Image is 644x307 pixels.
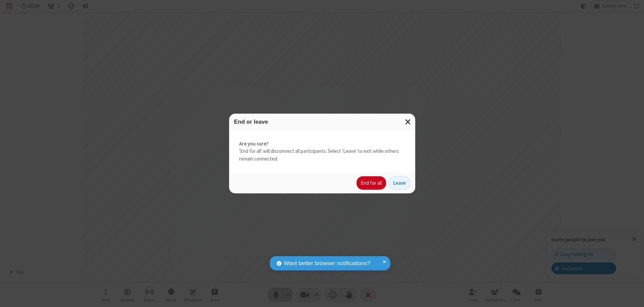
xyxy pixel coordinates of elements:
h3: End or leave [234,119,410,125]
strong: Are you sure? [239,140,405,148]
button: Leave [389,176,410,190]
button: Close modal [401,114,415,130]
div: 'End for all' will disconnect all participants. Select 'Leave' to exit while others remain connec... [229,130,415,173]
span: Want better browser notifications? [284,259,370,268]
button: End for all [357,176,386,190]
